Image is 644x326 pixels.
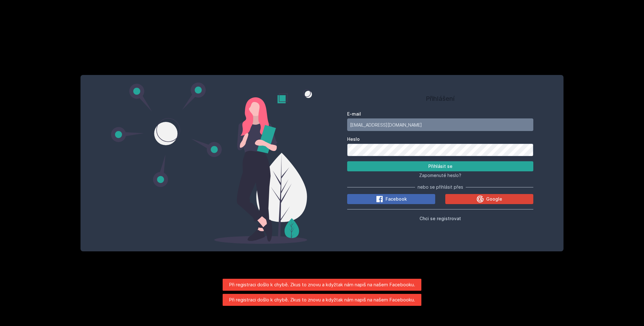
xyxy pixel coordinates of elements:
span: nebo se přihlásit přes [418,184,463,190]
div: Při registraci došlo k chybě. Zkus to znovu a kdyžtak nám napiš na našem Facebooku. [223,294,421,306]
span: Google [486,196,502,202]
span: Zapomenuté heslo? [419,173,461,178]
span: Facebook [386,196,407,202]
button: Přihlásit se [347,161,533,171]
h1: Přihlášení [347,94,533,103]
button: Chci se registrovat [419,214,461,222]
button: Facebook [347,194,435,204]
label: E-mail [347,111,533,117]
button: Google [445,194,533,204]
div: Při registraci došlo k chybě. Zkus to znovu a kdyžtak nám napiš na našem Facebooku. [223,279,421,291]
label: Heslo [347,136,533,142]
span: Chci se registrovat [419,216,461,221]
input: Tvoje e-mailová adresa [347,118,533,131]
